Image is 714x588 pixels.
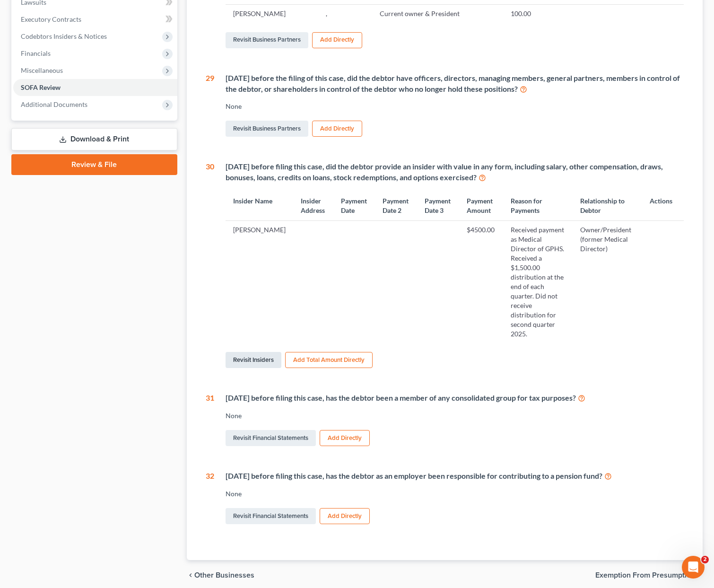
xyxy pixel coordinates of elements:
[285,352,373,368] button: Add Total Amount Directly
[573,220,642,342] td: Owner/President (former Medical Director)
[226,32,308,48] a: Revisit Business Partners
[318,5,372,23] td: ,
[11,128,177,150] a: Download & Print
[11,154,177,175] a: Review & File
[21,100,87,108] span: Additional Documents
[595,571,695,579] span: Exemption from Presumption
[682,556,705,579] iframe: Intercom live chat
[226,220,293,342] td: [PERSON_NAME]
[573,191,642,220] th: Relationship to Debtor
[226,191,293,220] th: Insider Name
[21,66,63,74] span: Miscellaneous
[206,161,214,370] div: 30
[13,11,177,28] a: Executory Contracts
[226,430,316,446] a: Revisit Financial Statements
[206,73,214,139] div: 29
[503,5,627,23] td: 100.00
[194,571,254,579] span: Other Businesses
[226,489,684,499] div: None
[226,352,281,368] a: Revisit Insiders
[701,556,709,563] span: 2
[226,102,684,111] div: None
[459,191,503,220] th: Payment Amount
[206,471,214,526] div: 32
[226,508,316,524] a: Revisit Financial Statements
[206,393,214,448] div: 31
[503,220,573,342] td: Received payment as Medical Director of GPHS. Received a $1,500.00 distribution at the end of eac...
[187,571,194,579] i: chevron_left
[312,121,362,137] button: Add Directly
[226,121,308,137] a: Revisit Business Partners
[226,5,319,23] td: [PERSON_NAME]
[21,83,61,91] span: SOFA Review
[226,471,684,482] div: [DATE] before filing this case, has the debtor as an employer been responsible for contributing t...
[375,191,417,220] th: Payment Date 2
[503,191,573,220] th: Reason for Payments
[226,393,684,404] div: [DATE] before filing this case, has the debtor been a member of any consolidated group for tax pu...
[320,430,370,446] button: Add Directly
[21,49,51,57] span: Financials
[642,191,684,220] th: Actions
[417,191,459,220] th: Payment Date 3
[187,571,254,579] button: chevron_left Other Businesses
[13,79,177,96] a: SOFA Review
[226,73,684,95] div: [DATE] before the filing of this case, did the debtor have officers, directors, managing members,...
[320,508,370,524] button: Add Directly
[372,5,503,23] td: Current owner & President
[226,161,684,183] div: [DATE] before filing this case, did the debtor provide an insider with value in any form, includi...
[21,32,107,40] span: Codebtors Insiders & Notices
[226,411,684,421] div: None
[293,191,333,220] th: Insider Address
[459,220,503,342] td: $4500.00
[21,15,81,23] span: Executory Contracts
[312,32,362,48] button: Add Directly
[333,191,375,220] th: Payment Date
[595,571,703,579] button: Exemption from Presumption chevron_right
